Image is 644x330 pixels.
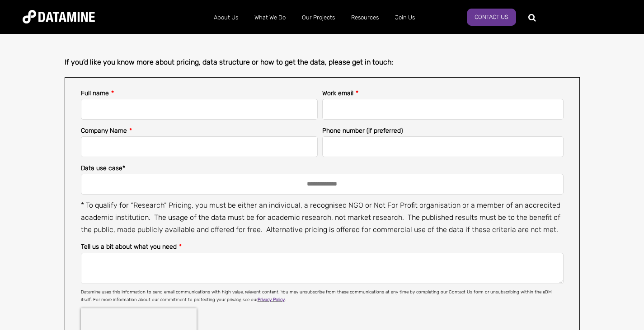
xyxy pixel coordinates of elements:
[322,89,353,97] span: Work email
[81,199,564,236] p: * To qualify for “Research” Pricing, you must be either an individual, a recognised NGO or Not Fo...
[387,6,423,29] a: Join Us
[81,127,127,135] span: Company Name
[65,58,393,66] span: If you’d like you know more about pricing, data structure or how to get the data, please get in t...
[467,9,516,26] a: Contact Us
[294,6,343,29] a: Our Projects
[81,288,564,304] p: Datamine uses this information to send email communications with high value, relevant content. Yo...
[322,127,403,135] span: Phone number (if preferred)
[23,10,95,23] img: Datamine
[343,6,387,29] a: Resources
[246,6,294,29] a: What We Do
[81,243,177,251] span: Tell us a bit about what you need
[81,164,125,172] span: Data use case*
[258,297,285,302] a: Privacy Policy
[206,6,246,29] a: About Us
[81,89,109,97] span: Full name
